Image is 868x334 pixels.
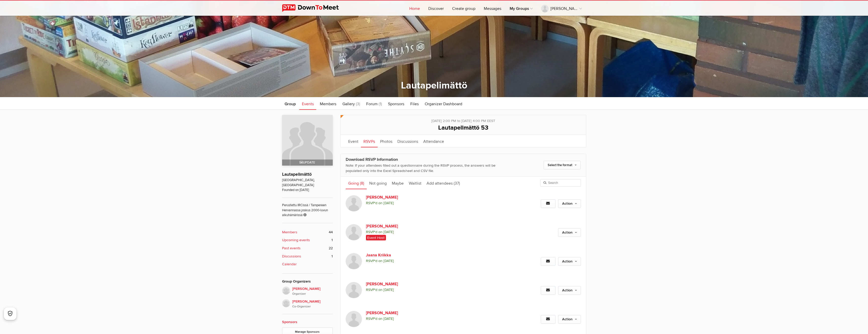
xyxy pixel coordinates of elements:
[366,287,510,293] span: RSVP'd on
[346,156,510,163] div: Download RSVP Information
[331,237,333,243] span: 1
[320,101,336,107] span: Members
[302,101,314,107] span: Events
[558,228,581,237] a: Action
[282,245,301,251] b: Past events
[379,101,382,107] span: (1)
[367,177,389,189] a: Not going
[425,101,462,107] span: Organizer Dashboard
[292,286,333,296] span: [PERSON_NAME]
[346,135,361,147] a: Event
[506,1,537,16] a: My Groups
[282,287,290,295] img: Ville Vehviläinen
[282,237,333,243] a: Upcoming events 1
[366,235,386,240] span: Event Host
[424,1,448,16] a: Discover
[405,1,424,16] a: Home
[282,245,333,251] a: Past events 22
[346,224,362,240] img: Markus Heikkilä
[366,258,510,264] span: RSVP'd on
[342,101,355,107] span: Gallery
[378,135,395,147] a: Photos
[300,161,315,165] span: Update
[282,115,333,166] img: Lautapelimättö
[366,101,378,107] span: Forum
[299,97,316,110] a: Events
[282,178,333,188] span: [GEOGRAPHIC_DATA], [GEOGRAPHIC_DATA]
[282,188,333,192] span: Founded on [DATE]
[366,310,453,316] a: [PERSON_NAME]
[448,1,479,16] a: Create group
[346,282,362,298] img: Markus Mäkelä
[421,135,447,147] a: Attendance
[410,101,419,107] span: Files
[329,230,333,235] span: 44
[366,316,510,322] span: RSVP'd on
[282,230,333,235] a: Members 44
[558,257,581,266] a: Action
[346,311,362,327] img: Jouni Pimiä
[558,199,581,208] a: Action
[282,296,333,309] a: [PERSON_NAME]Co-Organizer
[406,177,424,189] a: Waitlist
[383,230,394,234] i: [DATE]
[282,299,290,307] img: Markus Heikkilä
[282,279,333,284] div: Group Organizers
[282,172,312,177] a: Lautapelimättö
[346,163,510,174] div: Note: If your attendees filled out a questionnaire during the RSVP process, the answers will be p...
[346,195,362,212] img: Ville Vehviläinen
[366,252,453,258] a: Jaana Kriikka
[346,253,362,269] img: Jaana Kriikka
[282,97,298,110] a: Group
[360,181,364,186] span: (8)
[366,200,510,206] span: RSVP'd on
[282,287,333,296] a: [PERSON_NAME]Organizer
[540,179,581,187] input: Search
[366,194,453,200] a: [PERSON_NAME]
[383,259,394,263] i: [DATE]
[558,315,581,324] a: Action
[424,177,463,189] a: Add attendees (37)
[480,1,505,16] a: Messages
[383,317,394,321] i: [DATE]
[340,97,363,110] a: Gallery (3)
[401,80,467,91] a: Lautapelimättö
[282,261,333,267] a: Calendar
[366,281,453,287] a: [PERSON_NAME]
[558,286,581,295] a: Action
[537,1,586,16] a: [PERSON_NAME]
[454,181,460,186] span: (37)
[361,135,378,147] a: RSVPs
[395,135,421,147] a: Discussions
[282,261,297,267] b: Calendar
[422,97,465,110] a: Organizer Dashboard
[356,101,360,107] span: (3)
[366,223,453,229] a: [PERSON_NAME]
[282,4,347,12] img: DownToMeet
[317,97,339,110] a: Members
[346,177,367,189] a: Going (8)
[544,161,581,169] a: Select the format
[282,230,297,235] b: Members
[366,229,510,235] span: RSVP'd on
[285,101,296,107] span: Group
[331,254,333,259] span: 1
[383,288,394,292] i: [DATE]
[383,201,394,205] i: [DATE]
[292,304,333,309] i: Co-Organizer
[282,237,310,243] b: Upcoming events
[282,115,333,166] a: Update
[292,299,333,309] span: [PERSON_NAME]
[329,245,333,251] span: 22
[408,97,421,110] a: Files
[438,124,488,131] span: Lautapelimättö 53
[389,177,406,189] a: Maybe
[385,97,407,110] a: Sponsors
[282,198,333,218] span: Perustettu IRCissä / Tampereen Hervannassa joskus 2000-luvun alkuhämärissä
[282,254,333,259] a: Discussions 1
[364,97,384,110] a: Forum (1)
[282,254,301,259] b: Discussions
[346,115,581,124] div: [DATE] 2:00 PM to [DATE] 4:00 PM EEST
[388,101,404,107] span: Sponsors
[292,292,333,296] i: Organizer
